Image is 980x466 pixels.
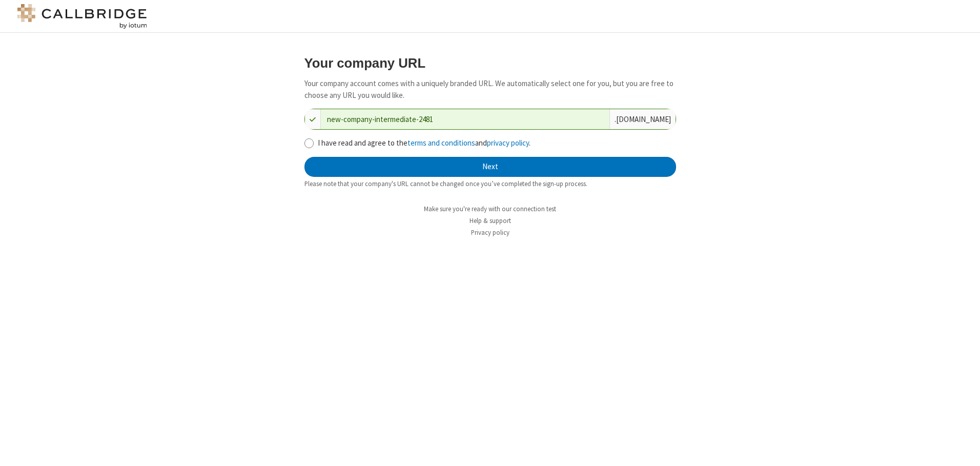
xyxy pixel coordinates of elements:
[304,157,676,177] button: Next
[487,138,529,148] a: privacy policy
[304,56,676,70] h3: Your company URL
[318,137,676,149] label: I have read and agree to the and .
[471,228,509,237] a: Privacy policy
[321,109,609,129] input: Company URL
[424,205,556,213] a: Make sure you're ready with our connection test
[609,109,676,129] div: . [DOMAIN_NAME]
[304,179,676,189] div: Please note that your company's URL cannot be changed once you’ve completed the sign-up process.
[304,78,676,101] p: Your company account comes with a uniquely branded URL. We automatically select one for you, but ...
[15,4,149,29] img: logo@2x.png
[407,138,475,148] a: terms and conditions
[469,216,511,225] a: Help & support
